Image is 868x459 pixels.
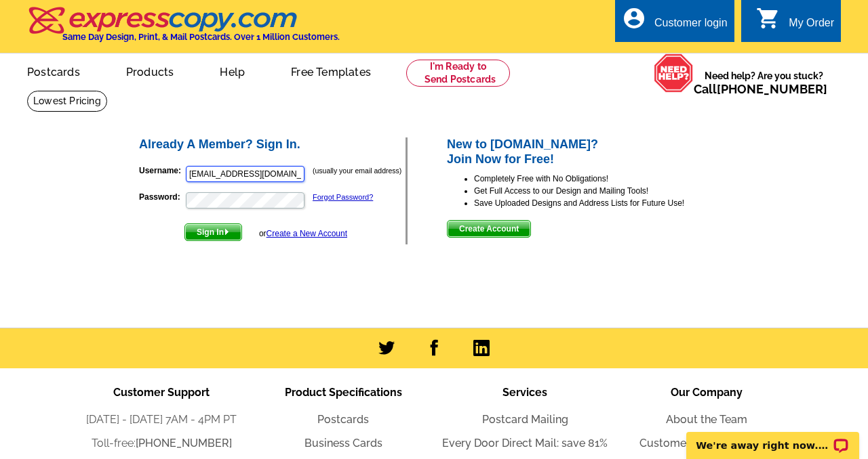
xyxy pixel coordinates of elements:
small: (usually your email address) [313,167,401,175]
li: [DATE] - [DATE] 7AM - 4PM PT [71,412,252,428]
div: or [259,227,347,240]
span: Customer Support [113,386,210,399]
button: Create Account [447,220,531,238]
label: Password: [139,191,184,203]
a: Create a New Account [267,229,347,238]
label: Username: [139,165,184,177]
i: shopping_cart [756,6,781,30]
a: account_circle Customer login [622,15,728,32]
a: Postcards [5,55,102,87]
i: account_circle [622,6,646,30]
div: My Order [789,17,834,36]
a: Postcard Mailing [482,413,568,426]
a: Same Day Design, Print, & Mail Postcards. Over 1 Million Customers. [27,16,340,42]
a: Products [104,55,196,87]
li: Get Full Access to our Design and Mailing Tools! [474,185,731,197]
span: Services [502,386,547,399]
a: Customer Success Stories [639,437,774,450]
li: Toll-free: [71,435,252,452]
a: Forgot Password? [313,193,373,201]
a: [PHONE_NUMBER] [136,437,232,450]
img: help [654,53,694,93]
iframe: LiveChat chat widget [677,416,868,459]
a: Free Templates [269,55,393,87]
h4: Same Day Design, Print, & Mail Postcards. Over 1 Million Customers. [62,32,340,42]
button: Sign In [184,223,242,241]
h2: Already A Member? Sign In. [139,137,406,152]
img: button-next-arrow-white.png [224,229,230,235]
li: Save Uploaded Designs and Address Lists for Future Use! [474,197,731,209]
a: Postcards [317,413,369,426]
span: Create Account [448,221,530,237]
span: Sign In [185,224,241,240]
a: Business Cards [304,437,382,450]
a: Help [198,55,267,87]
a: About the Team [666,413,747,426]
h2: New to [DOMAIN_NAME]? Join Now for Free! [447,137,731,167]
a: shopping_cart My Order [756,15,834,32]
div: Customer login [654,17,728,36]
a: [PHONE_NUMBER] [717,82,827,96]
a: Every Door Direct Mail: save 81% [442,437,608,450]
span: Product Specifications [285,386,402,399]
span: Our Company [671,386,743,399]
li: Completely Free with No Obligations! [474,173,731,185]
span: Need help? Are you stuck? [694,69,834,96]
span: Call [694,82,827,96]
